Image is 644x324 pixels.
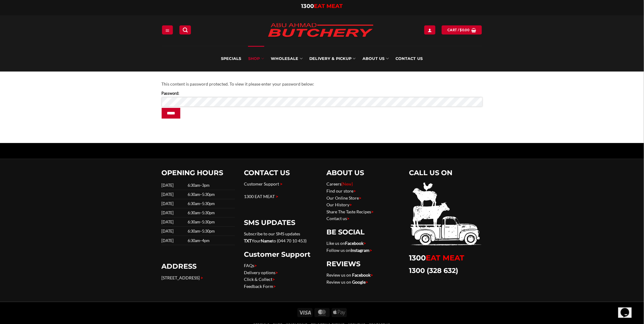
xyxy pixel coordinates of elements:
[362,46,389,72] a: About Us
[371,272,373,278] span: >
[162,168,235,177] h2: OPENING HOURS
[162,81,483,88] p: This content is password protected. To view it please enter your password below:
[370,248,372,253] span: >
[221,46,241,72] a: Specials
[162,25,173,34] a: Menu
[186,208,235,218] td: 6:30am–5:30pm
[201,275,203,280] span: >
[186,218,235,227] td: 6:30am–5:30pm
[442,25,482,34] a: View cart
[327,209,374,214] a: Share The Taste Recipes>
[409,181,483,248] img: 1300eatmeat.png
[366,279,368,285] span: >
[162,236,186,245] td: [DATE]
[460,28,470,32] bdi: 0.00
[296,307,348,317] div: Payment icons
[327,228,400,237] h2: BE SOCIAL
[424,25,435,34] a: Login
[276,194,278,199] span: >
[162,181,186,190] td: [DATE]
[327,202,352,207] a: Our History>
[347,216,350,221] span: >
[327,188,356,193] a: Find our store>
[354,188,356,193] span: >
[179,25,191,34] a: Search
[162,218,186,227] td: [DATE]
[409,168,483,177] h2: CALL US ON
[162,227,186,236] td: [DATE]
[350,202,352,207] span: >
[244,194,275,199] a: 1300 EAT MEAT
[301,3,343,9] a: 1300EAT MEAT
[255,263,257,268] span: >
[352,279,366,285] a: Google
[280,181,283,186] span: >
[248,46,264,72] a: SHOP
[244,263,257,268] a: FAQs>
[273,277,275,282] span: >
[409,266,458,275] a: 1300 (328 632)
[327,195,362,201] a: Our Online Store>
[618,300,638,318] iframe: chat widget
[244,168,318,177] h2: CONTACT US
[244,238,252,243] strong: TXT
[162,91,483,104] label: Password:
[301,3,314,9] span: 1300
[186,190,235,199] td: 6:30am–5:30pm
[327,272,400,285] p: Review us on Review us on
[309,46,356,72] a: Delivery & Pickup
[263,19,379,42] img: Abu Ahmad Butchery
[351,248,370,253] a: Instagram
[327,260,400,268] h2: REVIEWS
[352,272,371,278] a: Facebook
[371,209,374,214] span: >
[460,27,462,33] span: $
[186,199,235,208] td: 6:30am–5:30pm
[327,216,350,221] a: Contact us>
[271,46,303,72] a: Wholesale
[244,230,318,244] p: Subscribe to our SMS updates Your to (044 70 10 453)
[244,181,279,186] a: Customer Support
[162,262,235,271] h2: ADDRESS
[359,195,362,201] span: >
[327,240,400,254] p: Like us on Follow us on
[186,227,235,236] td: 6:30am–5:30pm
[396,46,423,72] a: Contact Us
[162,199,186,208] td: [DATE]
[162,208,186,218] td: [DATE]
[162,275,200,280] a: [STREET_ADDRESS]
[274,284,276,289] span: >
[186,236,235,245] td: 6:30am–4pm
[162,97,483,107] input: Password:
[261,238,272,243] strong: Name
[447,27,469,33] span: Cart /
[244,218,318,227] h2: SMS UPDATES
[327,168,400,177] h2: ABOUT US
[244,250,318,259] h2: Customer Support
[244,284,276,289] a: Feedback Form>
[409,253,465,262] a: 1300EAT MEAT
[364,241,366,246] span: >
[314,3,343,9] span: EAT MEAT
[426,253,465,262] span: EAT MEAT
[186,181,235,190] td: 6:30am–3pm
[244,270,278,275] a: Delivery options>
[276,270,278,275] span: >
[162,190,186,199] td: [DATE]
[244,277,275,282] a: Click & Collect>
[345,241,364,246] a: Facebook
[327,181,353,186] a: Careers{New}
[342,181,353,186] span: {New}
